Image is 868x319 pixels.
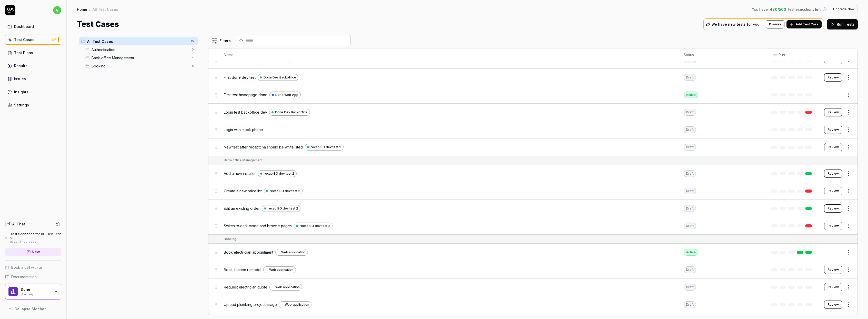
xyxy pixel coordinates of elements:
[270,189,300,193] span: recap BO dev test 2
[824,108,842,116] button: Review
[208,296,857,313] tr: Upload plumbing project imageWeb applicationDraftReview
[208,200,857,217] tr: Edit an existing orderrecap BO dev test 2DraftReview
[275,249,308,256] a: Web application
[224,188,262,194] span: Create a new price list
[824,143,842,151] button: Review
[824,222,842,230] button: Review
[684,126,696,133] div: Draft
[263,266,296,273] a: Web application
[189,38,196,44] span: 15
[5,61,61,71] a: Results
[684,92,698,98] div: Active
[285,302,309,307] span: Web application
[5,87,61,97] a: Insights
[824,170,842,178] button: Review
[5,232,61,244] a: Test Scenarios for BO Dev Test 2about 3 hours ago
[14,89,28,95] div: Insights
[32,249,40,255] span: New
[224,237,236,241] div: Booking
[14,102,29,108] div: Settings
[5,304,61,314] button: Collapse Sidebar
[208,138,857,156] tr: New test after recaptcha should be whitelistedrecap BO dev test 2DraftReview
[190,63,196,69] span: 5
[684,205,696,212] div: Draft
[92,47,189,52] span: Authentication
[5,284,61,300] button: Done LogoDoneBokning
[788,7,821,12] span: test executions left
[684,223,696,229] div: Draft
[224,284,267,290] span: Request electrician quote
[219,48,679,61] th: Name
[262,205,300,212] a: recap BO dev test 2
[269,284,302,291] a: Web application
[786,20,822,28] button: Add Test Case
[711,23,761,26] p: We have new tests for you!
[224,92,267,97] span: First test homepage done
[83,45,198,54] div: Drag to reorderAuthentication0
[830,5,858,13] button: Upgrade Now
[264,75,296,80] span: Done Dev Backoffice
[269,267,294,272] span: Web application
[269,109,310,116] a: Done Dev Backoffice
[224,171,256,176] span: Add a new installer
[224,144,303,150] span: New test after recaptcha should be whitelisted
[824,73,842,82] button: Review
[14,50,33,55] div: Test Plans
[12,221,25,227] h4: AI Chat
[208,86,857,104] tr: First test homepage doneDone Web AppActive
[264,171,294,176] span: recap BO dev test 2
[269,92,301,98] a: Done Web App
[83,54,198,62] div: Drag to reorderBack-office Management4
[5,274,61,280] a: Documentation
[684,284,696,291] div: Draft
[14,37,34,42] div: Test Cases
[208,121,857,138] tr: Login with mock phoneDraftReview
[275,285,300,290] span: Web application
[10,232,61,240] div: Test Scenarios for BO Dev Test 2
[824,187,842,195] button: Review
[824,283,842,291] a: Review
[208,244,857,261] tr: Book electrician appointmentWeb applicationActive
[684,74,696,81] div: Draft
[311,145,341,149] span: recap BO dev test 2
[208,217,857,235] tr: Switch to dark mode and browse pagesrecap BO dev test 2DraftReview
[275,110,308,115] span: Done Dev Backoffice
[208,69,857,86] tr: First done dev testDone Dev BackofficeDraftReview
[824,204,842,213] a: Review
[684,266,696,273] div: Draft
[824,301,842,309] button: Review
[224,223,292,228] span: Switch to dark mode and browse pages
[11,274,37,280] span: Documentation
[824,126,842,134] a: Review
[5,35,61,45] a: Test Cases
[14,63,27,68] div: Results
[190,55,196,61] span: 4
[684,188,696,194] div: Draft
[684,144,696,151] div: Draft
[87,39,188,44] span: All Test Cases
[824,266,842,274] button: Review
[83,62,198,70] div: Drag to reorderBooking5
[281,250,306,255] span: Web application
[766,48,819,61] th: Last Run
[766,20,784,28] button: Dismiss
[21,287,51,292] div: Done
[208,104,857,121] tr: Login test backoffice devDone Dev BackofficeDraftReview
[11,265,43,270] span: Book a call with us
[14,306,46,312] span: Collapse Sidebar
[684,301,696,308] div: Draft
[92,55,189,61] span: Back-office Management
[77,18,119,30] h1: Test Cases
[279,301,311,308] a: Web application
[224,302,277,307] span: Upload plumbing project image
[224,206,260,211] span: Edit an existing order
[305,144,344,151] a: recap BO dev test 2
[258,170,297,177] a: recap BO dev test 2
[8,287,18,296] img: Done Logo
